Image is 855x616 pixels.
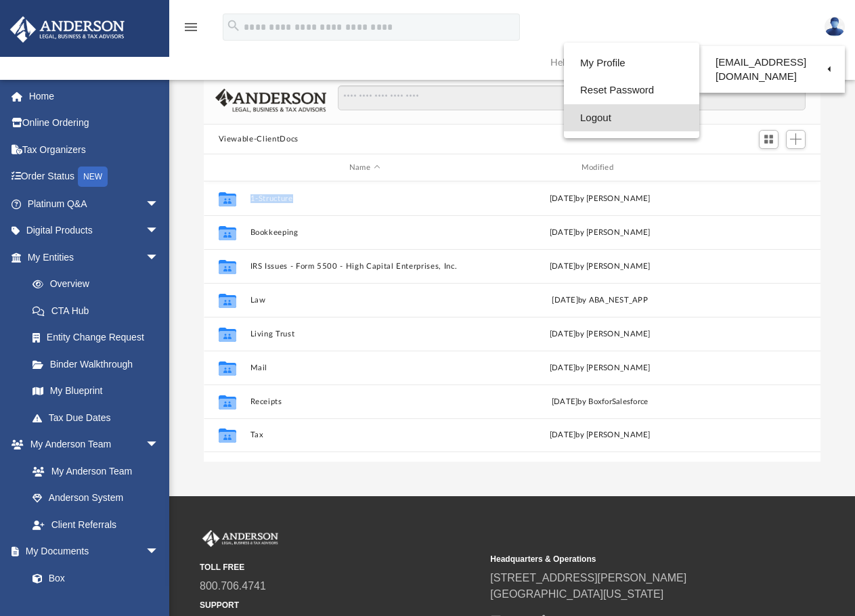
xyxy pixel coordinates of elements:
a: Logout [564,104,699,132]
div: id [209,162,243,174]
a: Anderson System [19,485,173,512]
a: Order StatusNEW [9,163,179,191]
a: [GEOGRAPHIC_DATA][US_STATE] [490,588,663,600]
div: id [720,162,815,174]
button: Switch to Grid View [759,130,779,149]
img: User Pic [825,17,845,37]
a: Tax Organizers [9,136,179,163]
a: My Profile [564,49,699,77]
div: [DATE] by BoxforSalesforce [485,396,715,408]
a: My Documentsarrow_drop_down [9,538,173,565]
a: Client Referrals [19,511,173,538]
div: [DATE] by ABA_NEST_APP [485,294,715,307]
small: TOLL FREE [200,561,481,573]
div: Modified [485,162,714,174]
span: [DATE] [549,431,575,439]
a: Platinum Q&Aarrow_drop_down [9,190,179,217]
button: Mail [250,364,479,372]
a: Binder Walkthrough [19,351,179,378]
button: Law [250,296,479,305]
img: Anderson Advisors Platinum Portal [200,530,281,548]
a: Digital Productsarrow_drop_down [9,217,179,244]
a: Online Ordering [9,110,179,137]
small: Headquarters & Operations [490,553,771,565]
div: [DATE] by [PERSON_NAME] [485,362,715,374]
div: grid [204,181,821,462]
span: arrow_drop_down [146,217,173,245]
div: NEW [78,167,108,187]
i: menu [183,19,199,35]
button: IRS Issues - Form 5500 - High Capital Enterprises, Inc. [250,262,479,271]
div: [DATE] by [PERSON_NAME] [485,227,715,239]
img: Anderson Advisors Platinum Portal [6,16,129,43]
a: [STREET_ADDRESS][PERSON_NAME] [490,572,686,584]
a: Home [9,83,179,110]
span: arrow_drop_down [146,538,173,566]
a: My Anderson Teamarrow_drop_down [9,431,173,458]
a: Tax Due Dates [19,404,179,431]
span: arrow_drop_down [146,244,173,271]
a: CTA Hub [19,297,179,324]
button: 1-Structure [250,194,479,203]
a: menu [183,26,199,35]
span: arrow_drop_down [146,431,173,459]
button: Bookkeeping [250,228,479,237]
a: My Blueprint [19,378,173,405]
span: arrow_drop_down [146,190,173,218]
a: Overview [19,271,179,298]
button: Receipts [250,397,479,406]
div: Name [249,162,479,174]
a: Reset Password [564,76,699,104]
div: [DATE] by [PERSON_NAME] [485,328,715,340]
div: [DATE] by [PERSON_NAME] [485,193,715,205]
a: Help Center [540,36,693,89]
div: by [PERSON_NAME] [485,429,715,441]
button: Tax [250,431,479,439]
a: My Anderson Team [19,458,166,485]
a: Entity Change Request [19,324,179,351]
button: Viewable-ClientDocs [219,133,299,146]
small: SUPPORT [200,599,481,611]
div: [DATE] by [PERSON_NAME] [485,261,715,273]
button: Living Trust [250,330,479,338]
input: Search files and folders [338,85,806,111]
button: Add [786,130,806,149]
a: [EMAIL_ADDRESS][DOMAIN_NAME] [699,49,845,89]
i: search [226,18,241,33]
a: My Entitiesarrow_drop_down [9,244,179,271]
a: Box [19,565,166,592]
a: 800.706.4741 [200,580,266,592]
